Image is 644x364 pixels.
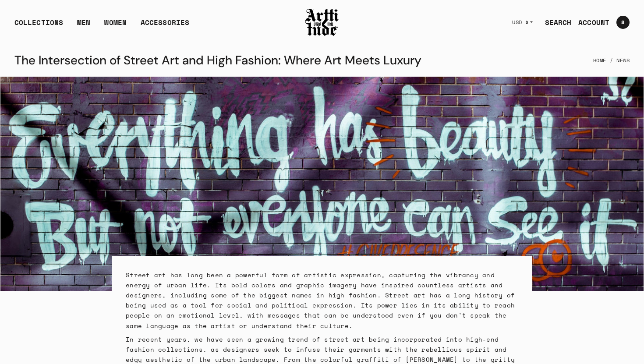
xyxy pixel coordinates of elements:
[609,12,630,32] a: Open cart
[141,17,189,35] div: ACCESSORIES
[507,13,538,32] button: USD $
[14,50,421,71] h1: The Intersection of Street Art and High Fashion: Where Art Meets Luxury
[512,19,529,26] span: USD $
[14,17,63,35] div: COLLECTIONS
[571,14,609,31] a: ACCOUNT
[538,14,572,31] a: SEARCH
[7,17,196,35] ul: Main navigation
[593,51,606,70] a: Home
[77,17,90,35] a: MEN
[621,20,624,25] span: 8
[126,270,515,330] span: Street art has long been a powerful form of artistic expression, capturing the vibrancy and energ...
[304,7,340,37] img: Arttitude
[616,51,630,70] a: News
[0,77,644,291] img: The Intersection of Street Art and High Fashion: Where Art Meets Luxury
[104,17,127,35] a: WOMEN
